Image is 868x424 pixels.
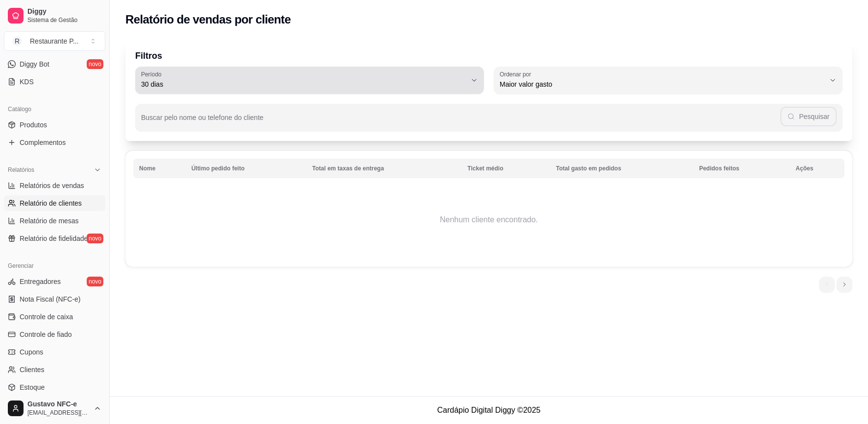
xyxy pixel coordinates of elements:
[20,382,45,392] span: Estoque
[20,138,66,147] span: Complementos
[141,70,165,78] label: Período
[790,159,844,178] th: Ações
[4,56,105,72] a: Diggy Botnovo
[20,365,45,375] span: Clientes
[20,312,73,322] span: Controle de caixa
[814,272,857,297] nav: pagination navigation
[20,216,79,226] span: Relatório de mesas
[20,181,84,190] span: Relatórios de vendas
[4,213,105,229] a: Relatório de mesas
[20,294,80,304] span: Nota Fiscal (NFC-e)
[4,397,105,420] button: Gustavo NFC-e[EMAIL_ADDRESS][DOMAIN_NAME]
[4,274,105,289] a: Entregadoresnovo
[500,79,825,89] span: Maior valor gasto
[135,49,843,63] p: Filtros
[550,159,693,178] th: Total gasto em pedidos
[4,195,105,211] a: Relatório de clientes
[135,67,484,94] button: Período30 dias
[4,291,105,307] a: Nota Fiscal (NFC-e)
[27,7,101,16] span: Diggy
[494,67,843,94] button: Ordenar porMaior valor gasto
[12,36,22,46] span: R
[30,36,78,46] div: Restaurante P ...
[4,101,105,117] div: Catálogo
[110,396,868,424] footer: Cardápio Digital Diggy © 2025
[20,77,34,87] span: KDS
[4,379,105,395] a: Estoque
[141,117,780,126] input: Buscar pelo nome ou telefone do cliente
[27,400,90,409] span: Gustavo NFC-e
[20,277,61,286] span: Entregadores
[4,74,105,90] a: KDS
[4,258,105,274] div: Gerenciar
[693,159,790,178] th: Pedidos feitos
[4,4,105,27] a: DiggySistema de Gestão
[27,409,90,417] span: [EMAIL_ADDRESS][DOMAIN_NAME]
[837,277,852,292] li: next page button
[20,198,82,208] span: Relatório de clientes
[4,117,105,133] a: Produtos
[133,181,844,259] td: Nenhum cliente encontrado.
[133,159,186,178] th: Nome
[20,234,88,243] span: Relatório de fidelidade
[186,159,307,178] th: Último pedido feito
[4,31,105,51] button: Select a team
[20,120,47,130] span: Produtos
[4,344,105,360] a: Cupons
[306,159,461,178] th: Total em taxas de entrega
[20,347,43,357] span: Cupons
[4,327,105,342] a: Controle de fiado
[125,12,291,27] h2: Relatório de vendas por cliente
[461,159,550,178] th: Ticket médio
[8,166,34,174] span: Relatórios
[4,178,105,193] a: Relatórios de vendas
[20,59,49,69] span: Diggy Bot
[4,309,105,325] a: Controle de caixa
[4,135,105,150] a: Complementos
[141,79,466,89] span: 30 dias
[500,70,534,78] label: Ordenar por
[20,330,72,339] span: Controle de fiado
[4,231,105,246] a: Relatório de fidelidadenovo
[4,362,105,377] a: Clientes
[27,16,101,24] span: Sistema de Gestão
